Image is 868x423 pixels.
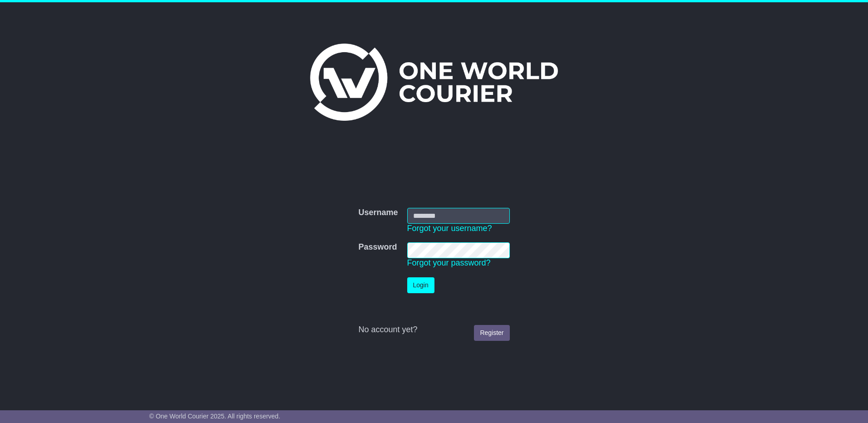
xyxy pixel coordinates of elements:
img: One World [310,44,558,121]
span: © One World Courier 2025. All rights reserved. [149,413,281,420]
label: Password [358,242,397,252]
a: Forgot your password? [407,258,491,267]
label: Username [358,208,398,218]
div: No account yet? [358,325,509,335]
a: Forgot your username? [407,224,492,233]
button: Login [407,277,434,293]
a: Register [474,325,509,341]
